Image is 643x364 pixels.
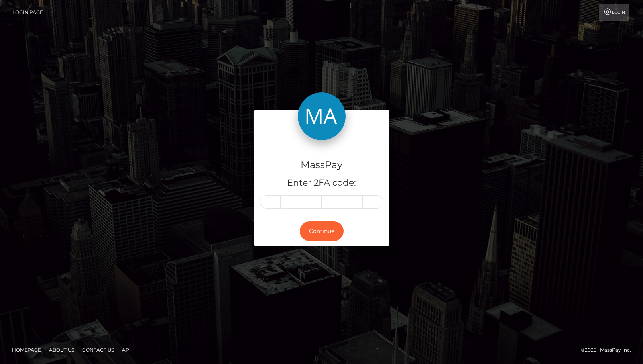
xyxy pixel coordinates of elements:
a: Homepage [9,344,44,356]
a: API [119,344,134,356]
h4: MassPay [260,158,383,172]
button: Continue [300,221,344,241]
a: Login Page [12,4,43,21]
a: Login [599,4,629,21]
img: MassPay [298,92,346,140]
a: About Us [46,344,77,356]
a: Contact Us [79,344,117,356]
div: © 2025 , MassPay Inc. [581,346,637,354]
h5: Enter 2FA code: [260,177,383,189]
